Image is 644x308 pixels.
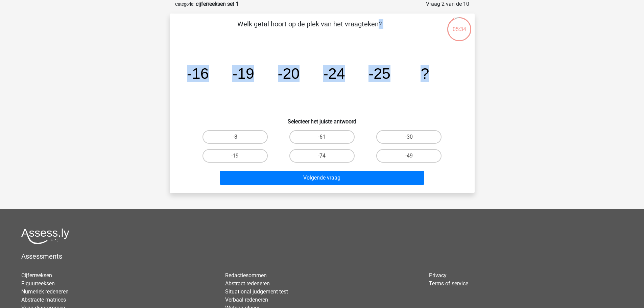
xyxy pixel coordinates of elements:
[232,65,254,82] tspan: -19
[181,113,464,125] h6: Selecteer het juiste antwoord
[21,288,69,295] a: Numeriek redeneren
[21,228,69,244] img: Assessly logo
[21,252,623,260] h5: Assessments
[376,149,442,163] label: -49
[429,280,468,287] a: Terms of service
[323,65,345,82] tspan: -24
[21,280,55,287] a: Figuurreeksen
[21,272,52,279] a: Cijferreeksen
[21,297,66,303] a: Abstracte matrices
[175,2,194,7] small: Categorie:
[376,130,442,144] label: -30
[368,65,390,82] tspan: -25
[429,272,447,279] a: Privacy
[225,272,267,279] a: Redactiesommen
[421,65,429,82] tspan: ?
[289,130,355,144] label: -61
[225,288,288,295] a: Situational judgement test
[220,171,424,185] button: Volgende vraag
[447,17,472,33] div: 05:34
[225,297,268,303] a: Verbaal redeneren
[187,65,209,82] tspan: -16
[202,130,268,144] label: -8
[289,149,355,163] label: -74
[202,149,268,163] label: -19
[181,19,438,39] p: Welk getal hoort op de plek van het vraagteken?
[196,1,239,7] strong: cijferreeksen set 1
[225,280,270,287] a: Abstract redeneren
[278,65,300,82] tspan: -20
